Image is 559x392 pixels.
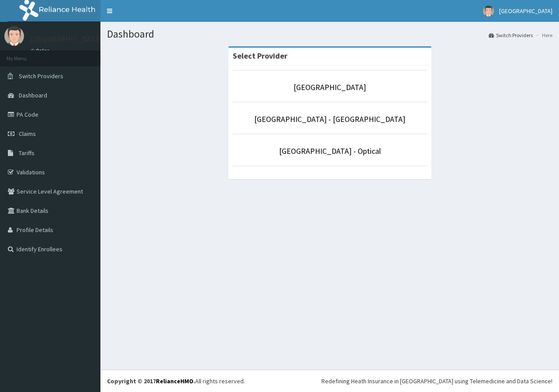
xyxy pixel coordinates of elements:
span: Claims [19,130,36,138]
a: [GEOGRAPHIC_DATA] - [GEOGRAPHIC_DATA] [254,114,405,124]
a: Online [31,48,52,54]
li: Here [534,31,552,39]
span: Switch Providers [19,72,63,80]
span: Tariffs [19,149,35,157]
div: Redefining Heath Insurance in [GEOGRAPHIC_DATA] using Telemedicine and Data Science! [321,377,552,385]
a: [GEOGRAPHIC_DATA] - Optical [279,146,381,156]
a: Switch Providers [489,31,533,39]
strong: Copyright © 2017 . [107,377,195,385]
a: [GEOGRAPHIC_DATA] [293,82,366,92]
img: User Image [483,6,494,17]
p: [GEOGRAPHIC_DATA] [31,35,103,43]
h1: Dashboard [107,28,552,40]
img: User Image [4,26,24,46]
a: RelianceHMO [156,377,193,385]
footer: All rights reserved. [100,370,559,392]
strong: Select Provider [233,51,287,61]
span: [GEOGRAPHIC_DATA] [499,7,552,15]
span: Dashboard [19,91,47,99]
